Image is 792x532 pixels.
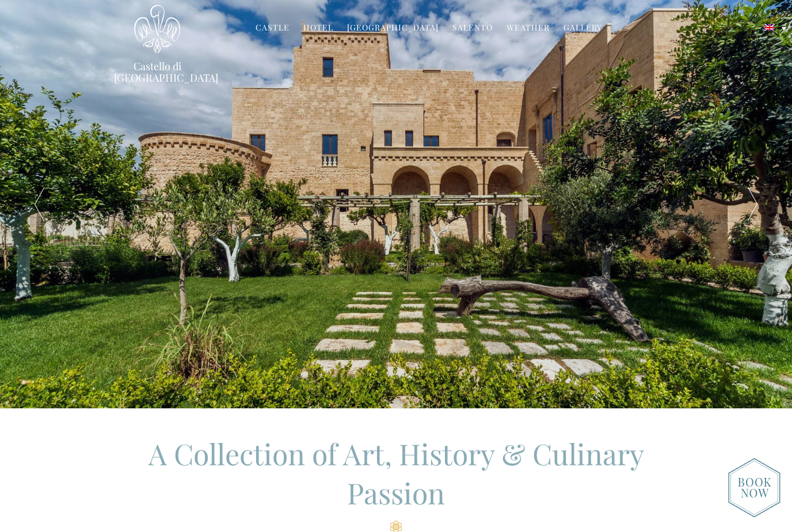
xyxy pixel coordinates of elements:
img: English [764,24,775,31]
img: Castello di Ugento [134,5,180,53]
a: Gallery [563,22,602,35]
a: Castle [256,22,290,35]
a: Salento [452,22,493,35]
a: [GEOGRAPHIC_DATA] [347,22,439,35]
a: Castello di [GEOGRAPHIC_DATA] [114,60,200,83]
img: new-booknow.png [728,458,780,518]
a: Weather [507,22,550,35]
a: Hotel [303,22,333,35]
span: A Collection of Art, History & Culinary Passion [148,434,644,512]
